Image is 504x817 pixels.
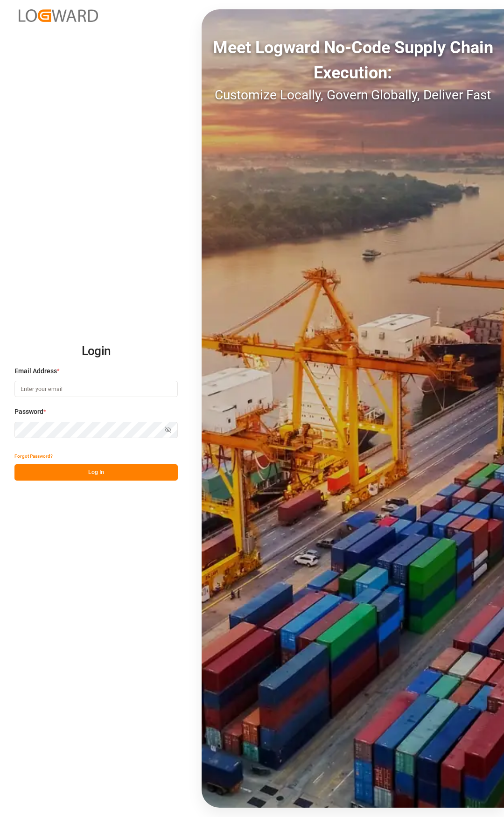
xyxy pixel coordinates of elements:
h2: Login [14,336,178,366]
button: Log In [14,464,178,481]
span: Email Address [14,366,57,376]
span: Password [14,407,43,417]
input: Enter your email [14,381,178,397]
img: Logward_new_orange.png [19,9,98,22]
button: Forgot Password? [14,448,53,464]
div: Customize Locally, Govern Globally, Deliver Fast [202,85,504,105]
div: Meet Logward No-Code Supply Chain Execution: [202,35,504,85]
